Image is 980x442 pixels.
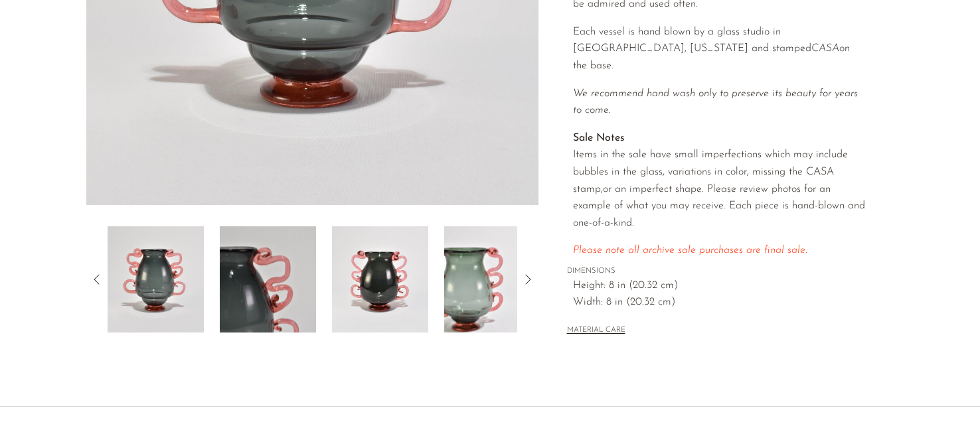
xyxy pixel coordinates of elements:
[573,133,625,143] strong: Sale Notes
[603,184,702,194] span: or an imperfect shape
[811,43,839,54] em: CASA
[567,326,625,336] button: MATERIAL CARE
[332,226,428,332] img: Venetian Glass Vase Sample
[573,277,866,295] span: Height: 8 in (20.32 cm)
[573,24,866,75] p: Each vessel is hand blown by a glass studio in [GEOGRAPHIC_DATA], [US_STATE] and stamped on the b...
[573,88,858,116] em: We recommend hand wash only to preserve its beauty for years to come.
[573,294,866,311] span: Width: 8 in (20.32 cm)
[567,265,866,277] span: DIMENSIONS
[573,184,865,228] span: . Please review photos for an example of what you may receive. Each piece is hand-blown and one-o...
[108,226,204,332] img: Venetian Glass Vase Sample
[573,167,834,194] span: variations in color, missing the CASA stamp,
[573,245,807,256] span: Please note all archive sale purchases are final sale.
[573,149,848,177] span: Items in the sale have small imperfections which may include bubbles in the glass,
[220,226,316,332] img: Venetian Glass Vase Sample
[444,226,540,332] img: Venetian Glass Vase Sample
